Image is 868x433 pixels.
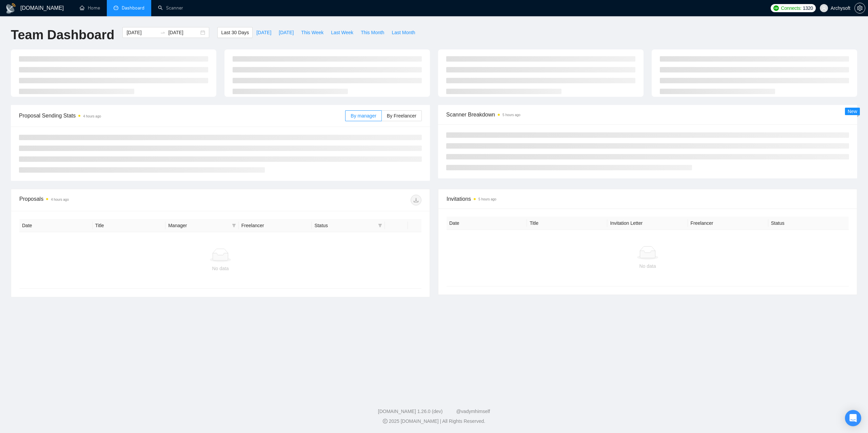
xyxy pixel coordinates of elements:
[232,223,236,228] span: filter
[51,198,69,201] time: 4 hours ago
[327,27,357,38] button: Last Week
[114,5,118,10] span: dashboard
[239,219,312,232] th: Freelancer
[19,195,220,205] div: Proposals
[217,27,253,38] button: Last 30 Days
[351,113,376,118] span: By manager
[848,109,857,114] span: New
[275,27,297,38] button: [DATE]
[392,29,415,36] span: Last Month
[5,3,16,14] img: logo
[168,222,229,229] span: Manager
[855,5,865,11] span: setting
[768,217,849,230] th: Status
[822,6,826,10] span: user
[378,409,443,414] a: [DOMAIN_NAME] 1.26.0 (dev)
[773,5,779,11] img: upwork-logo.png
[803,4,813,12] span: 1320
[160,30,165,35] span: to
[126,29,157,36] input: Start date
[5,418,863,425] div: 2025 [DOMAIN_NAME] | All Rights Reserved.
[607,217,688,230] th: Invitation Letter
[383,419,388,424] span: copyright
[301,29,323,36] span: This Week
[83,114,101,118] time: 4 hours ago
[854,5,865,11] a: setting
[160,30,165,35] span: swap-right
[447,217,527,230] th: Date
[387,113,416,118] span: By Freelancer
[456,409,490,414] a: @vadymhimself
[331,29,353,36] span: Last Week
[165,219,239,232] th: Manager
[377,220,383,231] span: filter
[388,27,419,38] button: Last Month
[688,217,768,230] th: Freelancer
[446,110,849,119] span: Scanner Breakdown
[357,27,388,38] button: This Month
[158,5,183,11] a: searchScanner
[447,195,849,203] span: Invitations
[168,29,199,36] input: End date
[253,27,275,38] button: [DATE]
[122,5,144,11] span: Dashboard
[478,197,496,201] time: 5 hours ago
[80,5,100,11] a: homeHome
[297,27,327,38] button: This Week
[314,222,375,229] span: Status
[527,217,607,230] th: Title
[781,4,801,12] span: Connects:
[845,410,861,426] div: Open Intercom Messenger
[221,29,249,36] span: Last 30 Days
[11,27,114,43] h1: Team Dashboard
[25,265,416,272] div: No data
[361,29,384,36] span: This Month
[502,113,520,117] time: 5 hours ago
[452,262,843,270] div: No data
[256,29,271,36] span: [DATE]
[279,29,294,36] span: [DATE]
[854,3,865,14] button: setting
[231,220,237,231] span: filter
[19,111,345,120] span: Proposal Sending Stats
[378,223,382,228] span: filter
[93,219,166,232] th: Title
[19,219,93,232] th: Date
